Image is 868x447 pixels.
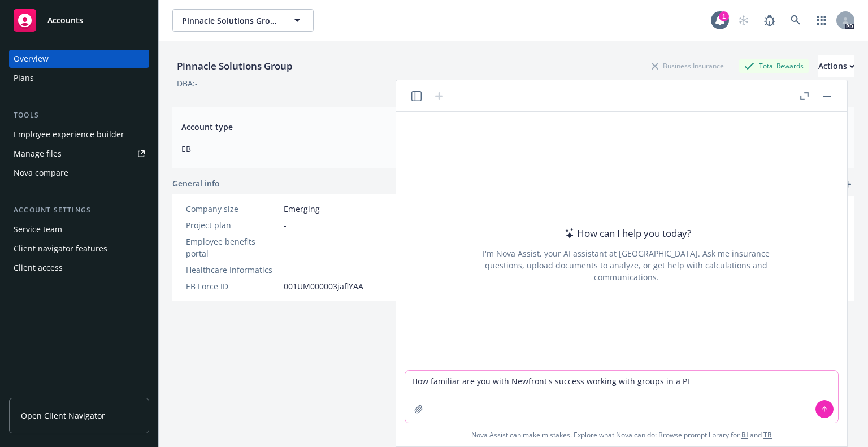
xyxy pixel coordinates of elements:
div: Employee benefits portal [186,236,279,259]
span: EB [181,143,500,155]
div: I'm Nova Assist, your AI assistant at [GEOGRAPHIC_DATA]. Ask me insurance questions, upload docum... [467,248,785,283]
a: Manage files [9,145,149,163]
a: Plans [9,69,149,87]
div: Company size [186,203,279,215]
button: Pinnacle Solutions Group [172,9,314,32]
a: Service team [9,220,149,238]
span: General info [172,177,220,189]
span: Emerging [284,203,320,215]
div: 1 [719,11,729,21]
div: Pinnacle Solutions Group [172,59,297,73]
button: Actions [818,55,854,77]
a: Overview [9,50,149,68]
div: Client navigator features [14,240,107,258]
span: Account type [181,121,500,133]
div: Client access [14,259,63,277]
a: Start snowing [732,9,755,32]
div: How can I help you today? [561,226,691,241]
div: EB Force ID [186,280,279,292]
a: Nova compare [9,164,149,182]
a: Client navigator features [9,240,149,258]
a: Client access [9,259,149,277]
div: Service team [14,220,62,238]
div: DBA: - [177,77,198,89]
div: Tools [9,110,149,121]
div: Healthcare Informatics [186,264,279,276]
div: Overview [14,50,49,68]
span: 001UM000003jaflYAA [284,280,363,292]
a: Report a Bug [758,9,781,32]
div: Manage files [14,145,62,163]
div: Business Insurance [646,59,730,73]
a: BI [741,430,748,440]
div: Project plan [186,219,279,231]
div: Plans [14,69,34,87]
span: Pinnacle Solutions Group [182,15,280,27]
a: Accounts [9,5,149,36]
div: Employee experience builder [14,125,124,144]
span: Open Client Navigator [21,410,105,422]
a: Switch app [810,9,833,32]
span: - [284,264,287,276]
div: Total Rewards [739,59,809,73]
span: - [284,242,287,254]
span: - [284,219,287,231]
span: Nova Assist can make mistakes. Explore what Nova can do: Browse prompt library for and [471,423,772,446]
div: Account settings [9,205,149,216]
a: Employee experience builder [9,125,149,144]
span: Accounts [47,16,83,25]
a: Search [784,9,807,32]
div: Nova compare [14,164,68,182]
a: TR [763,430,772,440]
div: Actions [818,55,854,77]
textarea: How familiar are you with Newfront's success working with groups in a PE [405,371,838,423]
a: add [841,177,854,191]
